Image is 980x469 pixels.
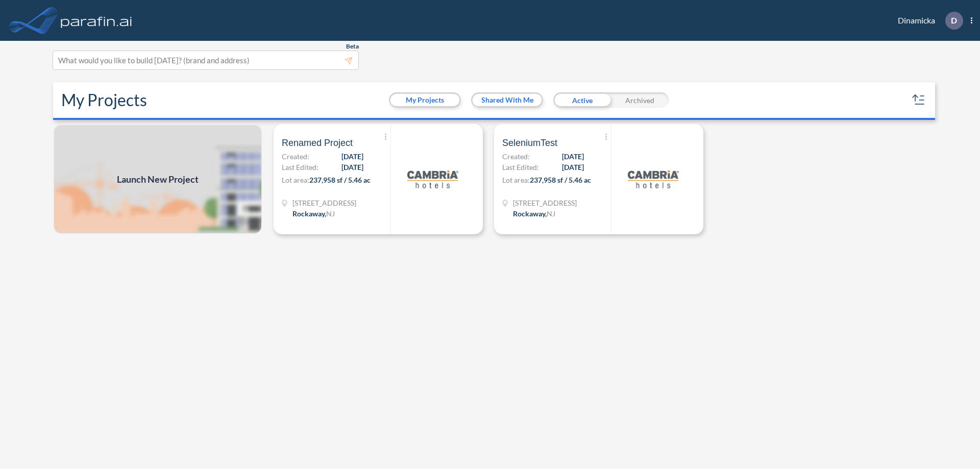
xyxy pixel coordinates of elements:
span: Lot area: [282,176,309,184]
div: Archived [611,92,669,108]
span: NJ [326,209,335,218]
button: Shared With Me [473,94,542,106]
span: Renamed Project [282,137,353,149]
span: [DATE] [341,162,363,172]
div: Active [553,92,611,108]
span: Last Edited: [502,162,539,172]
span: [DATE] [562,162,584,172]
span: 321 Mt Hope Ave [513,198,577,208]
span: Rockaway , [513,209,547,218]
img: add [53,124,262,234]
h2: My Projects [61,90,147,110]
button: sort [911,92,927,108]
button: My Projects [390,94,459,106]
span: Beta [346,42,359,51]
span: NJ [547,209,555,218]
img: logo [59,10,134,31]
span: Created: [502,151,530,162]
span: 237,958 sf / 5.46 ac [309,176,371,184]
span: 237,958 sf / 5.46 ac [530,176,591,184]
span: Rockaway , [292,209,326,218]
a: Launch New Project [53,124,262,234]
div: Rockaway, NJ [513,208,555,219]
span: 321 Mt Hope Ave [292,198,356,208]
span: SeleniumTest [502,137,557,149]
span: [DATE] [562,151,584,162]
span: Created: [282,151,309,162]
p: D [951,16,957,25]
span: Last Edited: [282,162,318,172]
img: logo [628,154,679,205]
span: Lot area: [502,176,530,184]
span: [DATE] [341,151,363,162]
div: Dinamicka [883,12,972,30]
span: Launch New Project [117,172,199,186]
img: logo [407,154,458,205]
div: Rockaway, NJ [292,208,335,219]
